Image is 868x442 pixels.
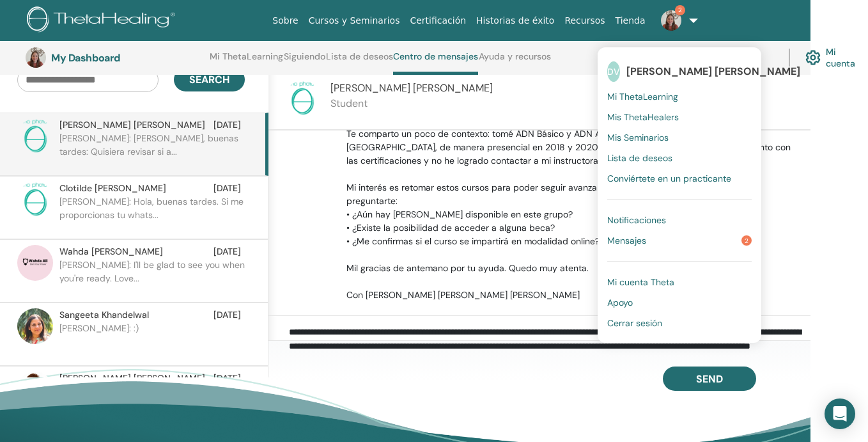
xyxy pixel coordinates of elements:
[607,61,620,82] span: DV
[304,9,405,33] a: Cursos y Seminarios
[607,132,669,143] span: Mis Seminarios
[598,47,761,343] ul: 2
[607,210,752,230] a: Notificaciones
[59,245,163,258] span: Wahda [PERSON_NAME]
[51,52,179,64] h3: My Dashboard
[59,182,166,195] span: Clotilde [PERSON_NAME]
[805,43,868,72] a: Mi cuenta
[17,372,53,407] img: default.jpg
[559,9,610,33] a: Recursos
[267,9,303,33] a: Sobre
[330,96,493,111] p: Student
[213,372,241,385] span: [DATE]
[26,47,46,68] img: default.jpg
[17,182,53,217] img: no-photo.png
[17,308,53,344] img: default.jpg
[284,51,325,72] a: Siguiendo
[626,65,800,78] span: [PERSON_NAME] [PERSON_NAME]
[607,235,646,246] span: Mensajes
[59,195,245,233] p: [PERSON_NAME]: Hola, buenas tardes. Si me proporcionas tu whats...
[675,5,685,15] span: 2
[59,308,149,322] span: Sangeeta Khandelwal
[607,230,752,251] a: Mensajes2
[607,148,752,168] a: Lista de deseos
[59,118,205,132] span: [PERSON_NAME] [PERSON_NAME]
[663,43,773,72] a: Tablero del instructor
[825,399,855,429] div: Open Intercom Messenger
[607,173,731,184] span: Conviértete en un practicante
[661,10,681,31] img: default.jpg
[213,118,241,132] span: [DATE]
[607,214,666,226] span: Notificaciones
[607,168,752,189] a: Conviértete en un practicante
[607,276,674,288] span: Mi cuenta Theta
[607,292,752,313] a: Apoyo
[189,73,229,86] span: Search
[607,317,662,329] span: Cerrar sesión
[741,235,752,246] span: 2
[696,372,723,386] span: Send
[213,308,241,322] span: [DATE]
[607,127,752,148] a: Mis Seminarios
[17,118,53,154] img: no-photo.png
[607,57,752,86] a: DV[PERSON_NAME] [PERSON_NAME]
[393,51,478,75] a: Centro de mensajes
[607,152,672,164] span: Lista de deseos
[330,81,493,95] span: [PERSON_NAME] [PERSON_NAME]
[27,6,180,35] img: logo.png
[607,111,679,123] span: Mis ThetaHealers
[607,313,752,333] a: Cerrar sesión
[663,367,756,391] button: Send
[59,322,245,360] p: [PERSON_NAME]: :)
[607,86,752,107] a: Mi ThetaLearning
[346,74,796,302] p: [PERSON_NAME], buenas tardes: Quisiera revisar si aún tienen disponibilidad para el curso de ADN ...
[607,107,752,127] a: Mis ThetaHealers
[607,91,678,102] span: Mi ThetaLearning
[59,258,245,297] p: [PERSON_NAME]: I'll be glad to see you when you're ready. Love...
[59,372,205,385] span: [PERSON_NAME] [PERSON_NAME]
[326,51,393,72] a: Lista de deseos
[805,47,821,68] img: cog.svg
[405,9,471,33] a: Certificación
[607,297,633,308] span: Apoyo
[59,132,245,170] p: [PERSON_NAME]: [PERSON_NAME], buenas tardes: Quisiera revisar si a...
[607,272,752,292] a: Mi cuenta Theta
[479,51,551,72] a: Ayuda y recursos
[17,245,53,281] img: default.jpg
[610,9,651,33] a: Tienda
[210,51,283,72] a: Mi ThetaLearning
[213,182,241,195] span: [DATE]
[471,9,559,33] a: Historias de éxito
[174,68,245,91] button: Search
[284,81,320,116] img: no-photo.png
[213,245,241,258] span: [DATE]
